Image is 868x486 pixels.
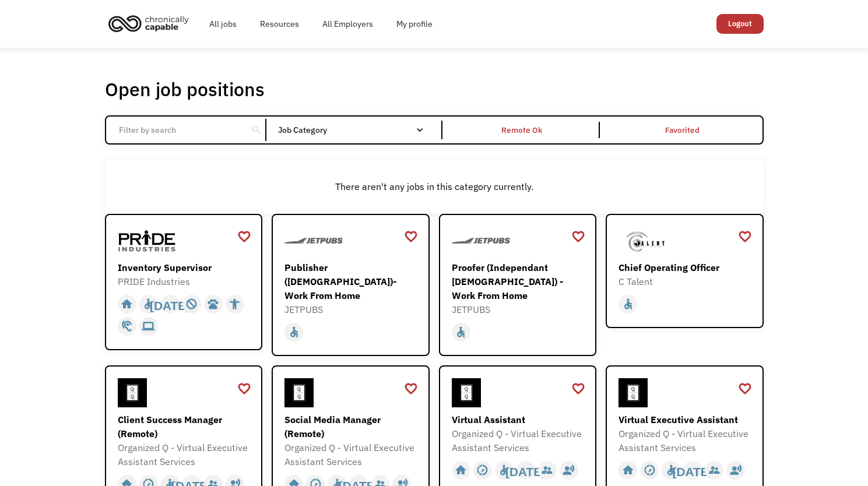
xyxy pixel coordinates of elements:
div: Virtual Assistant [452,413,587,427]
a: Remote Ok [442,117,602,143]
a: Favorited [602,117,762,143]
div: Proofer (Independant [DEMOGRAPHIC_DATA]) - Work From Home [452,260,587,302]
div: There aren't any jobs in this category currently. [111,179,758,193]
div: supervisor_account [708,462,721,479]
a: JETPUBSProofer (Independant [DEMOGRAPHIC_DATA]) - Work From HomeJETPUBSaccessible [439,214,597,357]
div: slow_motion_video [476,462,489,479]
div: hearing [121,318,133,335]
img: JETPUBS [284,227,343,256]
input: Filter by search [112,119,242,141]
div: JETPUBS [452,302,587,316]
a: favorite_border [738,228,752,245]
a: Resources [248,5,311,43]
a: PRIDE IndustriesInventory SupervisorPRIDE Industrieshomeaccessible[DATE]not_interestedpetsaccessi... [105,214,263,351]
img: PRIDE Industries [118,227,176,256]
div: supervisor_account [541,462,553,479]
div: not_interested [185,295,198,313]
div: accessible [665,462,677,479]
div: accessible [288,323,300,341]
div: accessible [622,295,634,313]
div: [DATE] [150,295,190,313]
div: Remote Ok [501,123,542,137]
div: Job Category [278,126,435,134]
div: record_voice_over [730,462,742,479]
div: [DATE] [673,462,713,479]
div: computer [142,318,154,335]
div: Publisher ([DEMOGRAPHIC_DATA])- Work From Home [284,260,420,302]
a: favorite_border [404,228,418,245]
div: Organized Q - Virtual Executive Assistant Services [118,441,253,469]
div: pets [207,295,219,313]
div: JETPUBS [284,302,420,316]
div: accessible [498,462,510,479]
div: home [622,462,634,479]
div: Virtual Executive Assistant [619,413,754,427]
div: Organized Q - Virtual Executive Assistant Services [284,441,420,469]
img: Organized Q - Virtual Executive Assistant Services [118,378,147,407]
a: favorite_border [571,380,585,397]
div: accessible [455,323,467,341]
div: accessibility [229,295,241,313]
img: Chronically Capable logo [105,10,192,36]
a: C TalentChief Operating OfficerC Talentaccessible [606,214,764,329]
a: home [105,10,198,36]
div: slow_motion_video [644,462,656,479]
a: favorite_border [404,380,418,397]
div: record_voice_over [563,462,575,479]
div: [DATE] [505,462,546,479]
a: favorite_border [738,380,752,397]
img: JETPUBS [452,227,510,256]
a: JETPUBSPublisher ([DEMOGRAPHIC_DATA])- Work From HomeJETPUBSaccessible [272,214,430,357]
img: C Talent [619,227,677,256]
a: All jobs [198,5,248,43]
div: Chief Operating Officer [619,260,754,274]
form: Email Form [105,115,764,145]
a: All Employers [311,5,385,43]
div: home [121,295,133,313]
div: C Talent [619,274,754,288]
div: Inventory Supervisor [118,260,253,274]
img: Organized Q - Virtual Executive Assistant Services [619,378,648,407]
img: Organized Q - Virtual Executive Assistant Services [284,378,314,407]
a: favorite_border [237,380,251,397]
div: Organized Q - Virtual Executive Assistant Services [619,427,754,455]
div: home [455,462,467,479]
div: accessible [142,295,154,313]
img: Organized Q - Virtual Executive Assistant Services [452,378,481,407]
a: My profile [385,5,444,43]
div: Organized Q - Virtual Executive Assistant Services [452,427,587,455]
div: Client Success Manager (Remote) [118,413,253,441]
div: Social Media Manager (Remote) [284,413,420,441]
div: PRIDE Industries [118,274,253,288]
div: search [251,121,262,139]
a: Logout [716,14,764,34]
div: Job Category [278,121,435,139]
h1: Open job positions [105,78,265,101]
a: favorite_border [237,228,251,245]
a: favorite_border [571,228,585,245]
